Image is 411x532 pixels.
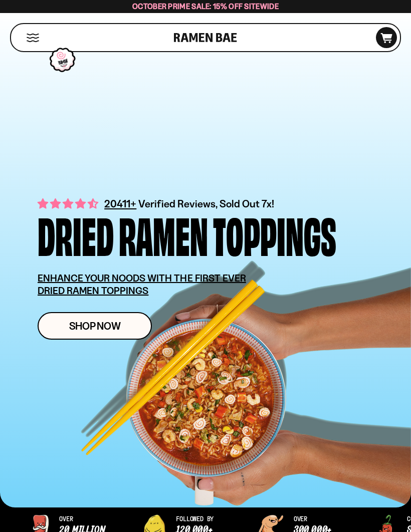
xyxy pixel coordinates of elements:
[213,211,336,257] div: Toppings
[38,211,114,257] div: Dried
[132,2,279,11] span: October Prime Sale: 15% off Sitewide
[38,312,152,340] a: Shop Now
[38,272,246,297] u: ENHANCE YOUR NOODS WITH THE FIRST EVER DRIED RAMEN TOPPINGS
[138,197,274,210] span: Verified Reviews, Sold Out 7x!
[69,321,121,331] span: Shop Now
[104,196,136,211] span: 20411+
[26,34,40,42] button: Mobile Menu Trigger
[119,211,208,257] div: Ramen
